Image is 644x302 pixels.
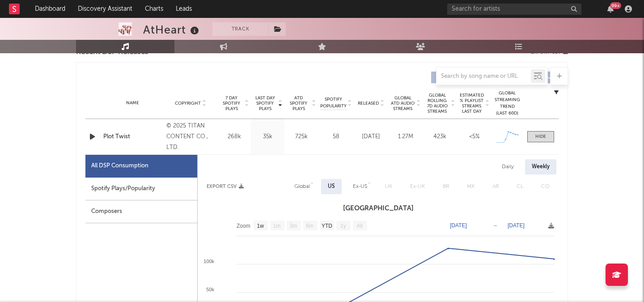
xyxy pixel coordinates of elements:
[450,222,467,229] text: [DATE]
[287,132,316,141] div: 725k
[356,132,386,141] div: [DATE]
[340,223,346,229] text: 1y
[358,101,379,106] span: Released
[320,132,352,141] div: 58
[143,22,201,37] div: AtHeart
[328,181,335,192] div: US
[203,259,214,264] text: 100k
[198,203,559,214] h3: [GEOGRAPHIC_DATA]
[294,181,310,192] div: Global
[287,95,310,111] span: ATD Spotify Plays
[207,184,244,189] button: Export CSV
[206,287,214,292] text: 50k
[322,223,332,229] text: YTD
[492,222,498,229] text: →
[253,132,282,141] div: 35k
[306,223,314,229] text: 6m
[610,2,621,9] div: 99 +
[494,90,521,117] div: Global Streaming Trend (Last 60D)
[175,101,201,106] span: Copyright
[212,22,268,36] button: Track
[436,73,531,80] input: Search by song name or URL
[425,93,449,114] span: Global Rolling 7D Audio Streams
[85,178,197,200] div: Spotify Plays/Popularity
[85,200,197,223] div: Composers
[85,155,197,178] div: All DSP Consumption
[103,100,162,106] div: Name
[237,223,250,229] text: Zoom
[220,95,243,111] span: 7 Day Spotify Plays
[525,159,556,174] div: Weekly
[353,181,367,192] div: Ex-US
[447,4,581,15] input: Search for artists
[459,132,489,141] div: <5%
[356,223,362,229] text: All
[91,161,148,171] div: All DSP Consumption
[508,222,525,229] text: [DATE]
[253,95,277,111] span: Last Day Spotify Plays
[320,96,347,110] span: Spotify Popularity
[103,132,162,141] a: Plot Twist
[290,223,297,229] text: 3m
[390,95,415,111] span: Global ATD Audio Streams
[495,159,521,174] div: Daily
[390,132,420,141] div: 1.27M
[273,223,281,229] text: 1m
[459,93,484,114] span: Estimated % Playlist Streams Last Day
[166,121,215,153] div: © 2025 TITAN CONTENT CO., LTD.
[425,132,455,141] div: 423k
[220,132,249,141] div: 268k
[607,5,614,13] button: 99+
[257,223,264,229] text: 1w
